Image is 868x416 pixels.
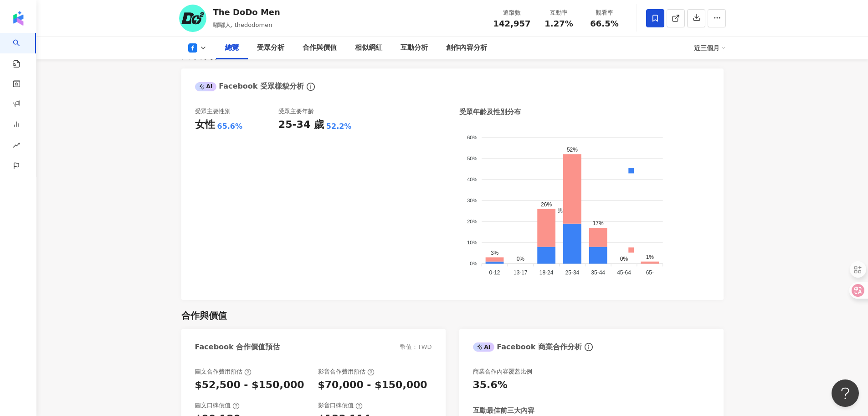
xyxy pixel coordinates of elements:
[493,8,531,17] div: 追蹤數
[400,343,432,351] div: 幣值：TWD
[646,270,654,276] tspan: 65-
[401,42,428,53] div: 互動分析
[278,118,324,132] div: 25-34 歲
[195,82,217,91] div: AI
[467,134,477,140] tspan: 60%
[257,42,284,53] div: 受眾分析
[467,219,477,224] tspan: 20%
[318,368,375,376] div: 影音合作費用預估
[473,368,532,376] div: 商業合作內容覆蓋比例
[473,406,534,416] div: 互動最佳前三大內容
[832,379,859,407] iframe: Help Scout Beacon - Open
[181,309,227,322] div: 合作與價值
[473,378,508,392] div: 35.6%
[591,270,605,276] tspan: 35-44
[318,378,427,392] div: $70,000 - $150,000
[195,401,240,410] div: 圖文口碑價值
[493,19,531,28] span: 142,957
[473,342,582,352] div: Facebook 商業合作分析
[195,81,304,91] div: Facebook 受眾樣貌分析
[195,368,252,376] div: 圖文合作費用預估
[278,107,314,116] div: 受眾主要年齡
[11,11,26,26] img: logo icon
[303,42,337,53] div: 合作與價值
[13,136,20,157] span: rise
[583,342,594,353] span: info-circle
[318,401,363,410] div: 影音口碑價值
[542,8,576,17] div: 互動率
[13,33,31,68] a: search
[544,19,573,28] span: 1.27%
[195,118,215,132] div: 女性
[514,270,528,276] tspan: 13-17
[195,378,304,392] div: $52,500 - $150,000
[489,270,500,276] tspan: 0-12
[617,270,631,276] tspan: 45-64
[446,42,487,53] div: 創作內容分析
[213,6,280,18] div: The DoDo Men
[694,41,726,55] div: 近三個月
[179,5,206,32] img: KOL Avatar
[587,8,622,17] div: 觀看率
[539,270,554,276] tspan: 18-24
[195,107,231,116] div: 受眾主要性別
[467,198,477,203] tspan: 30%
[225,42,239,53] div: 總覽
[467,240,477,245] tspan: 10%
[467,155,477,161] tspan: 50%
[355,42,382,53] div: 相似網紅
[470,261,477,266] tspan: 0%
[467,177,477,182] tspan: 40%
[213,21,272,28] span: 嘟嘟人, thedodomen
[305,81,316,92] span: info-circle
[459,107,521,117] div: 受眾年齡及性別分布
[326,121,352,132] div: 52.2%
[195,342,280,352] div: Facebook 合作價值預估
[473,342,495,352] div: AI
[551,207,569,214] span: 男性
[217,121,243,132] div: 65.6%
[590,19,618,28] span: 66.5%
[565,270,580,276] tspan: 25-34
